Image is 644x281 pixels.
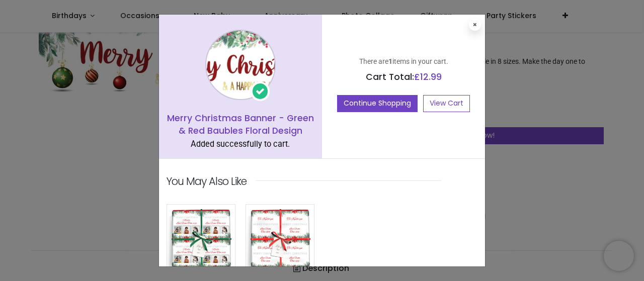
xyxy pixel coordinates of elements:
[167,174,247,189] p: You may also like
[205,30,276,100] img: image_1024
[414,71,442,83] span: £
[167,139,314,150] div: Added successfully to cart.
[167,112,314,137] h5: Merry Christmas Banner - Green & Red Baubles Floral Design
[423,95,470,112] a: View Cart
[167,205,235,274] img: image_512
[388,57,392,65] b: 1
[420,71,442,83] span: 12.99
[330,71,477,83] h5: Cart Total:
[337,95,418,112] button: Continue Shopping
[330,57,477,67] p: There are items in your cart.
[246,205,314,274] img: image_512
